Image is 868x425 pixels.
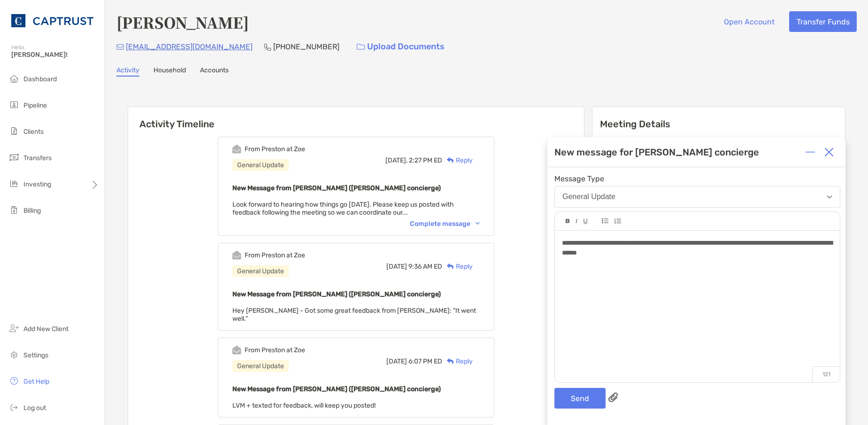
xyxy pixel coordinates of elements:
[232,184,441,192] b: New Message from [PERSON_NAME] ([PERSON_NAME] concierge)
[824,147,834,157] img: Close
[8,125,20,137] img: clients icon
[116,44,124,50] img: Email Icon
[600,118,837,130] p: Meeting Details
[827,195,832,199] img: Open dropdown arrow
[8,204,20,216] img: billing icon
[232,402,376,410] span: LVM + texted for feedback, will keep you posted!
[23,101,47,109] span: Pipeline
[232,265,289,277] div: General Update
[232,159,289,171] div: General Update
[232,251,241,260] img: Event icon
[23,128,44,136] span: Clients
[264,43,271,51] img: Phone Icon
[408,263,442,270] span: 9:36 AM ED
[8,402,20,413] img: logout icon
[126,41,253,53] p: [EMAIL_ADDRESS][DOMAIN_NAME]
[8,73,20,84] img: dashboard icon
[608,393,618,402] img: paperclip attachments
[200,66,229,77] a: Accounts
[154,66,186,77] a: Household
[357,44,365,50] img: button icon
[385,156,407,164] span: [DATE],
[23,378,49,386] span: Get Help
[23,404,46,412] span: Log out
[442,356,473,366] div: Reply
[408,357,442,365] span: 6:07 PM ED
[273,41,339,53] p: [PHONE_NUMBER]
[716,11,782,32] button: Open Account
[23,180,51,188] span: Investing
[8,99,20,110] img: pipeline icon
[554,186,840,208] button: General Update
[602,218,608,224] img: Editor control icon
[23,207,41,215] span: Billing
[583,219,588,224] img: Editor control icon
[23,154,52,162] span: Transfers
[554,147,759,158] div: New message for [PERSON_NAME] concierge
[806,147,815,157] img: Expand or collapse
[8,178,20,189] img: investing icon
[245,346,305,354] div: From Preston at Zoe
[386,263,407,270] span: [DATE]
[116,11,249,33] h4: [PERSON_NAME]
[410,220,480,228] div: Complete message
[232,360,289,372] div: General Update
[116,66,139,77] a: Activity
[245,251,305,259] div: From Preston at Zoe
[23,75,57,83] span: Dashboard
[128,107,584,130] h6: Activity Timeline
[447,157,454,163] img: Reply icon
[447,263,454,270] img: Reply icon
[8,323,20,334] img: add_new_client icon
[232,201,454,216] span: Look forward to hearing how things go [DATE]. Please keep us posted with feedback following the m...
[409,156,442,164] span: 2:27 PM ED
[442,262,473,271] div: Reply
[8,152,20,163] img: transfers icon
[23,351,48,359] span: Settings
[8,349,20,360] img: settings icon
[232,385,441,393] b: New Message from [PERSON_NAME] ([PERSON_NAME] concierge)
[232,290,441,298] b: New Message from [PERSON_NAME] ([PERSON_NAME] concierge)
[562,193,615,201] div: General Update
[386,357,407,365] span: [DATE]
[576,219,577,224] img: Editor control icon
[11,4,93,38] img: CAPTRUST Logo
[476,222,480,225] img: Chevron icon
[232,145,241,154] img: Event icon
[447,358,454,364] img: Reply icon
[554,174,840,183] span: Message Type
[351,37,451,57] a: Upload Documents
[566,219,570,224] img: Editor control icon
[554,388,606,409] button: Send
[442,155,473,165] div: Reply
[11,51,99,59] span: [PERSON_NAME]!
[614,218,621,224] img: Editor control icon
[812,366,840,382] p: 121
[232,307,476,323] span: Hey [PERSON_NAME] - Got some great feedback from [PERSON_NAME]: "It went well."
[8,375,20,386] img: get-help icon
[23,325,69,333] span: Add New Client
[245,145,305,153] div: From Preston at Zoe
[789,11,857,32] button: Transfer Funds
[232,346,241,355] img: Event icon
